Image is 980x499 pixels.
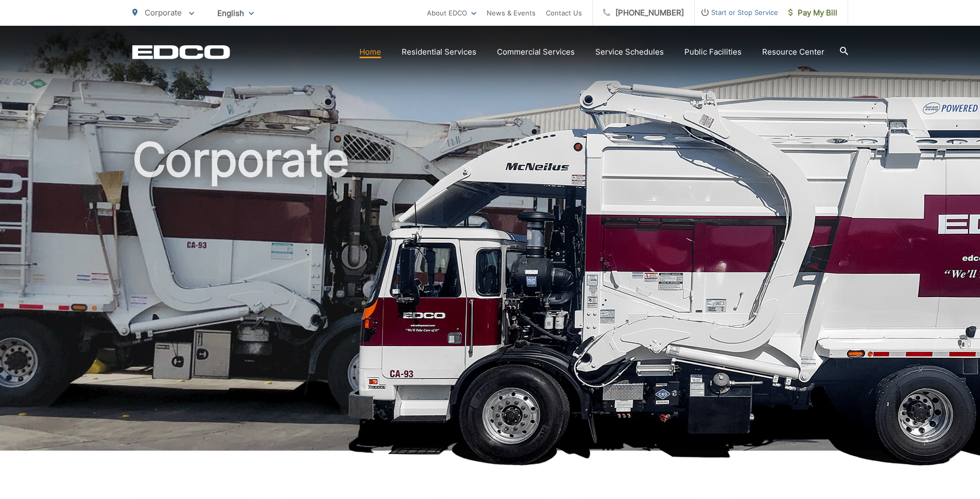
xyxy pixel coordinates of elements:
[210,4,262,22] span: English
[132,45,230,59] a: EDCD logo. Return to the homepage.
[487,7,536,19] a: News & Events
[546,7,582,19] a: Contact Us
[145,8,182,18] span: Corporate
[427,7,476,19] a: About EDCO
[132,134,848,460] h1: Corporate
[402,46,476,58] a: Residential Services
[359,46,381,58] a: Home
[684,46,742,58] a: Public Facilities
[497,46,575,58] a: Commercial Services
[762,46,824,58] a: Resource Center
[788,7,837,19] span: Pay My Bill
[595,46,664,58] a: Service Schedules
